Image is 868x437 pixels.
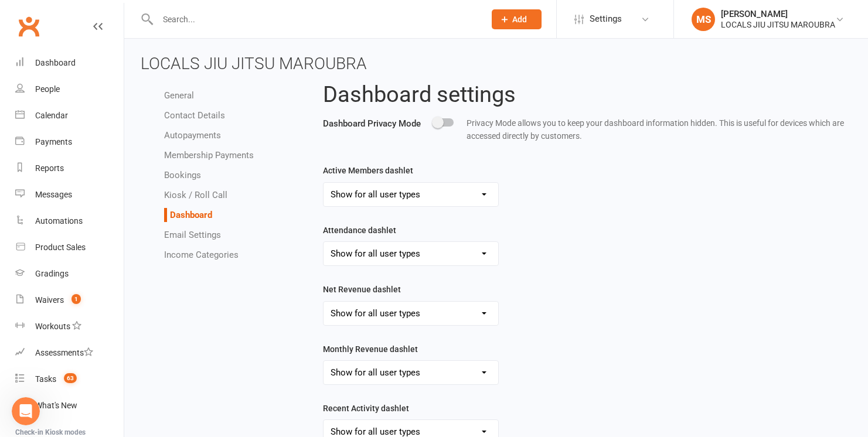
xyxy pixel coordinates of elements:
h2: Dashboard settings [323,83,852,107]
span: 5 [144,110,169,122]
a: Reports [15,155,124,182]
span: 3 [88,110,113,122]
div: Calendar [35,111,68,120]
a: Membership Payments [164,150,254,161]
a: Messages [15,182,124,208]
button: Upload attachment [56,347,65,357]
label: Active Members dashlet [323,164,413,177]
a: Dashboard [170,210,212,220]
div: Does that mean that they would have recieved the report? Or does no one get emailed if they aren'... [42,184,225,244]
div: Assessments [35,348,93,357]
span: 4 [116,110,141,122]
a: Autopayments [164,130,221,141]
div: And how can I update the settings please?​ [42,245,225,293]
div: Toby says… [9,20,225,184]
div: Payments [35,137,72,146]
div: Waivers [35,295,64,305]
a: Workouts [15,313,124,340]
label: Dashboard Privacy Mode [323,117,421,143]
a: Email Settings [164,230,221,240]
a: Payments [15,129,124,155]
label: Attendance dashlet [323,224,396,237]
span: 63 [64,373,77,383]
div: Privacy Mode allows you to keep your dashboard information hidden. This is useful for devices whi... [467,117,852,143]
a: Kiosk / Roll Call [164,190,227,200]
div: Jia says… [9,303,225,412]
a: Dashboard [15,50,124,76]
div: Powered by [31,159,171,171]
a: Calendar [15,103,124,129]
a: Contact Details [164,110,225,121]
button: 3 [87,105,114,128]
input: Search... [154,11,476,28]
div: MS [692,8,715,31]
a: Automations [15,208,124,234]
span: Add [512,15,527,24]
a: Bookings [164,170,201,180]
div: Yes the report is received by the 2 users. You will have to reach out to the account owner to con... [9,303,192,386]
div: Melinda says… [9,184,225,245]
a: Gradings [15,261,124,287]
a: General [164,90,194,101]
div: Workouts [35,322,70,331]
div: Dashboard [35,58,76,67]
div: Does that mean that they would have recieved the report? Or does no one get emailed if they aren'... [52,191,216,237]
button: 4 [114,105,142,128]
label: Monthly Revenue dashlet [323,343,418,356]
button: 1 [31,105,59,128]
div: Melinda says… [9,245,225,303]
div: LOCALS JIU JITSU MAROUBRA [721,19,835,30]
p: The team can also help [57,15,146,26]
a: Waivers 1 [15,287,124,313]
a: People [15,76,124,103]
div: What's New [35,401,77,410]
a: Product Sales [15,234,124,261]
div: Tasks [35,374,56,384]
div: Automations [35,216,83,226]
textarea: Message… [10,323,224,343]
div: Reports [35,163,64,173]
div: How satisfied are you with your Clubworx customer support?< Not at all satisfied12345Completely s... [9,20,192,175]
div: Completely satisfied > [31,132,171,145]
div: Product Sales [35,243,86,252]
label: Recent Activity dashlet [323,402,409,415]
button: Gif picker [37,347,46,357]
span: 1 [33,110,57,122]
button: 2 [59,105,86,128]
a: What's New [15,392,124,419]
span: 2 [60,110,85,122]
div: [PERSON_NAME] [721,9,835,19]
h1: [PERSON_NAME] [57,6,133,15]
img: Profile image for Toby [33,6,52,25]
label: Net Revenue dashlet [323,283,401,296]
div: People [35,84,60,94]
button: Home [205,5,227,27]
button: Emoji picker [18,347,28,357]
a: InMoment [104,160,145,169]
div: < Not at all satisfied [31,88,171,100]
div: And how can I update the settings please? ​ [52,252,216,286]
iframe: Intercom live chat [12,397,40,425]
div: Gradings [35,269,69,278]
a: Assessments [15,340,124,366]
span: Settings [590,6,622,32]
button: 5 [142,105,171,128]
button: go back [8,5,30,27]
span: LOCALS JIU JITSU MAROUBRA [141,54,367,73]
button: Send a message… [201,343,220,361]
div: Yes the report is received by the 2 users. You will have to reach out to the account owner to con... [19,310,183,379]
span: 1 [72,294,81,304]
a: Clubworx [14,12,43,41]
div: Messages [35,190,72,199]
a: Income Categories [164,250,239,260]
h2: How satisfied are you with your Clubworx customer support? [31,37,171,74]
a: Tasks 63 [15,366,124,392]
button: Add [492,9,542,29]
